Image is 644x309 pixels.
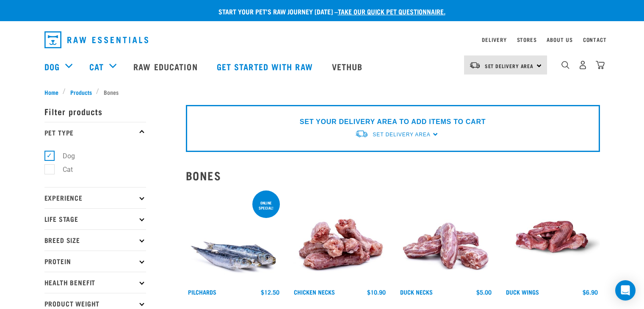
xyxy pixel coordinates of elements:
a: take our quick pet questionnaire. [338,9,445,13]
a: Products [66,88,96,97]
img: Raw Essentials Duck Wings Raw Meaty Bones For Pets [504,189,600,285]
span: Set Delivery Area [485,64,534,67]
img: Pile Of Duck Necks For Pets [398,189,494,285]
div: $10.90 [367,289,386,295]
p: SET YOUR DELIVERY AREA TO ADD ITEMS TO CART [300,117,486,127]
span: Products [70,88,92,97]
p: Protein [44,251,146,272]
a: Stores [517,38,537,41]
div: $5.00 [476,289,492,295]
nav: dropdown navigation [38,28,607,52]
label: Dog [49,151,78,161]
div: ONLINE SPECIAL! [252,196,280,214]
p: Filter products [44,101,146,122]
img: home-icon@2x.png [596,61,605,69]
img: van-moving.png [469,61,481,69]
p: Breed Size [44,229,146,251]
img: user.png [578,61,587,69]
a: Duck Necks [400,290,433,293]
p: Health Benefit [44,272,146,293]
a: Cat [89,60,104,73]
p: Pet Type [44,122,146,143]
h2: Bones [186,169,600,182]
div: $12.50 [261,289,279,295]
span: Set Delivery Area [373,132,430,138]
a: Dog [44,60,60,73]
nav: breadcrumbs [44,88,600,97]
img: home-icon-1@2x.png [561,61,569,69]
a: Chicken Necks [294,290,335,293]
img: Raw Essentials Logo [44,31,148,48]
a: About Us [547,38,572,41]
div: Open Intercom Messenger [615,280,636,301]
a: Delivery [482,38,506,41]
img: Four Whole Pilchards [186,189,282,285]
a: Home [44,88,63,97]
a: Contact [583,38,607,41]
img: Pile Of Chicken Necks For Pets [292,189,388,285]
a: Pilchards [188,290,216,293]
a: Vethub [323,50,373,83]
span: Home [44,88,58,97]
a: Duck Wings [506,290,539,293]
img: van-moving.png [355,130,368,138]
p: Experience [44,187,146,208]
a: Raw Education [125,50,208,83]
div: $6.90 [583,289,598,295]
label: Cat [49,164,76,175]
p: Life Stage [44,208,146,229]
a: Get started with Raw [208,50,323,83]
